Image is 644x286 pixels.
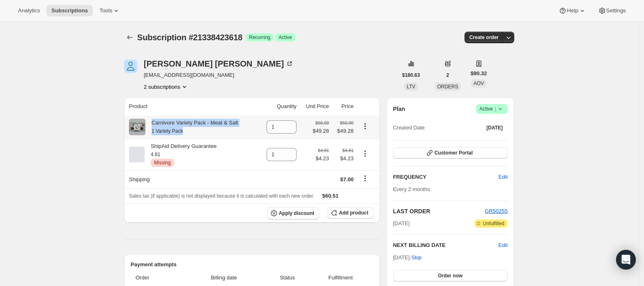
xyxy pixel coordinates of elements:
[567,7,578,14] span: Help
[313,127,329,135] span: $49.28
[442,69,454,81] button: 2
[124,97,259,115] th: Product
[151,152,160,157] small: 4.81
[267,274,308,282] span: Status
[99,7,112,14] span: Tools
[407,84,415,90] span: LTV
[359,122,372,131] button: Product actions
[331,97,356,115] th: Price
[315,120,329,125] small: $56.00
[438,272,462,279] span: Order now
[334,127,354,135] span: $49.28
[144,60,294,68] div: [PERSON_NAME] [PERSON_NAME]
[124,32,136,43] button: Subscriptions
[267,207,320,219] button: Apply discount
[279,210,315,217] span: Apply discount
[322,193,339,199] span: $60.51
[471,69,487,78] span: $90.32
[393,219,410,228] span: [DATE]
[129,119,145,135] img: product img
[402,72,420,78] span: $180.63
[485,207,508,215] button: GR50255
[144,83,189,91] button: Product actions
[437,84,458,90] span: ORDERS
[397,69,425,81] button: $180.63
[494,171,513,184] button: Edit
[486,125,503,131] span: [DATE]
[299,97,331,115] th: Unit Price
[393,207,485,215] h2: LAST ORDER
[606,7,626,14] span: Settings
[465,32,504,43] button: Create order
[340,120,354,125] small: $56.00
[393,173,499,181] h2: FREQUENCY
[318,148,329,153] small: $4.81
[145,142,216,167] div: ShipAid Delivery Guarantee
[144,71,294,79] span: [EMAIL_ADDRESS][DOMAIN_NAME]
[249,34,270,41] span: Recurring
[13,5,45,16] button: Analytics
[129,193,314,199] span: Sales tax (if applicable) is not displayed because it is calculated with each new order.
[499,241,508,249] button: Edit
[154,159,171,166] span: Missing
[46,5,93,16] button: Subscriptions
[137,33,242,42] span: Subscription #21338423618
[259,97,299,115] th: Quantity
[145,119,238,135] div: Carnivore Variety Pack - Meat & Salt
[313,274,368,282] span: Fulfillment
[359,174,372,183] button: Shipping actions
[343,148,354,153] small: $4.81
[446,72,449,78] span: 2
[334,155,354,163] span: $4.23
[278,34,292,41] span: Active
[131,261,373,269] h2: Payment attempts
[495,106,496,112] span: |
[616,250,636,270] div: Open Intercom Messenger
[469,34,499,41] span: Create order
[483,220,504,227] span: Unfulfilled
[393,124,425,132] span: Created Date
[474,81,484,86] span: AOV
[124,60,137,73] span: Stubler Stubler
[411,254,421,262] span: Skip
[186,274,262,282] span: Billing date
[593,5,631,16] button: Settings
[479,105,504,113] span: Active
[499,173,508,181] span: Edit
[481,122,508,134] button: [DATE]
[393,147,508,159] button: Customer Portal
[327,207,373,219] button: Add product
[18,7,40,14] span: Analytics
[94,5,125,16] button: Tools
[359,149,372,158] button: Product actions
[485,208,508,214] a: GR50255
[393,186,430,192] span: Every 2 months
[406,251,426,264] button: Skip
[51,7,88,14] span: Subscriptions
[554,5,591,16] button: Help
[152,128,183,134] small: 1 Variety Pack
[393,254,422,261] span: [DATE] ·
[435,150,473,156] span: Customer Portal
[316,155,329,163] span: $4.23
[393,105,405,113] h2: Plan
[339,210,368,216] span: Add product
[340,176,354,182] span: $7.00
[393,241,499,249] h2: NEXT BILLING DATE
[124,170,259,188] th: Shipping
[393,270,508,281] button: Order now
